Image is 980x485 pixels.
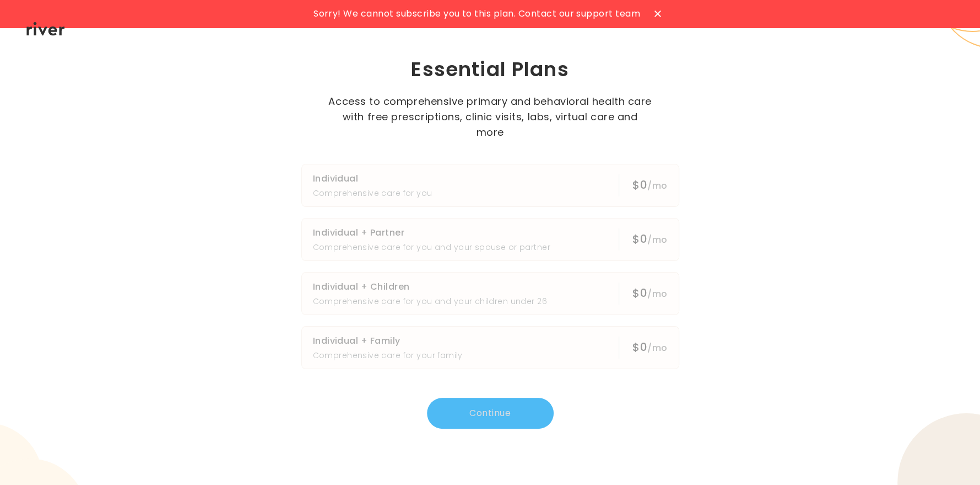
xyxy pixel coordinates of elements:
[301,218,679,261] button: Individual + PartnerComprehensive care for you and your spouse or partner$0/mo
[632,339,667,356] div: $0
[313,295,547,308] p: Comprehensive care for you and your children under 26
[427,398,554,429] button: Continue
[313,333,463,349] h3: Individual + Family
[647,179,667,192] span: /mo
[313,186,432,200] p: Comprehensive care for you
[632,285,667,302] div: $0
[254,56,727,83] h1: Essential Plans
[632,177,667,194] div: $0
[313,171,432,186] h3: Individual
[328,94,653,140] p: Access to comprehensive primary and behavioral health care with free prescriptions, clinic visits...
[313,241,550,254] p: Comprehensive care for you and your spouse or partner
[313,6,640,22] span: Sorry! We cannot subscribe you to this plan. Contact our support team
[301,164,679,207] button: IndividualComprehensive care for you$0/mo
[647,287,667,300] span: /mo
[647,233,667,246] span: /mo
[632,231,667,248] div: $0
[313,279,547,295] h3: Individual + Children
[301,272,679,315] button: Individual + ChildrenComprehensive care for you and your children under 26$0/mo
[301,326,679,369] button: Individual + FamilyComprehensive care for your family$0/mo
[313,349,463,362] p: Comprehensive care for your family
[313,225,550,241] h3: Individual + Partner
[647,342,667,354] span: /mo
